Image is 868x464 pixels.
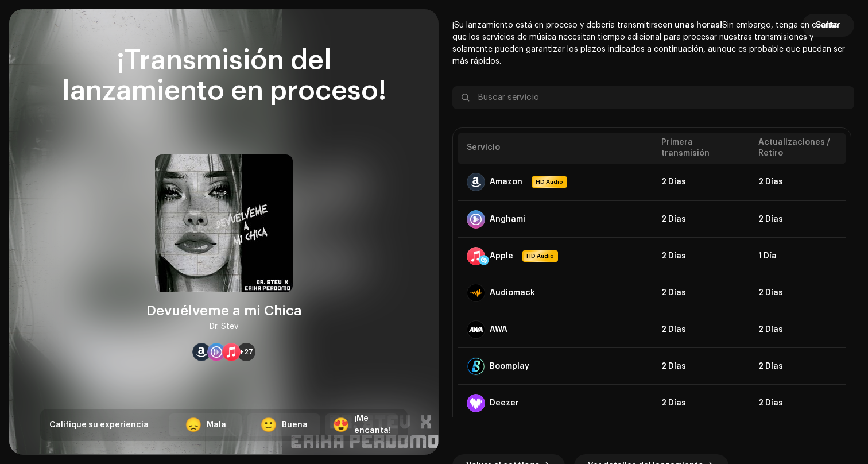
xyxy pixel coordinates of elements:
td: 2 Días [652,164,749,201]
span: Saltar [816,14,840,37]
div: AWA [490,325,507,334]
th: Servicio [458,133,652,164]
input: Buscar servicio [452,86,854,109]
div: ¡Me encanta! [354,413,391,437]
td: 2 Días [749,385,846,422]
td: 2 Días [652,348,749,385]
img: 9a9c4d5c-84a6-4e9a-98a5-aecc7beeb592 [155,154,293,292]
span: HD Audio [524,252,557,261]
td: 2 Días [652,201,749,238]
td: 2 Días [749,201,846,238]
div: Mala [207,419,226,431]
span: Califique su experiencia [49,421,149,429]
button: Saltar [802,14,854,37]
div: 😍 [332,418,350,432]
td: 2 Días [652,274,749,311]
td: 2 Días [652,238,749,274]
div: Boomplay [490,362,529,371]
td: 2 Días [652,385,749,422]
div: 🙂 [260,418,277,432]
td: 2 Días [749,164,846,201]
td: 2 Días [749,311,846,348]
span: +27 [239,347,253,357]
div: Deezer [490,399,519,408]
div: Devuélveme a mi Chica [146,301,302,320]
p: ¡Su lanzamiento está en proceso y debería transmitirse Sin embargo, tenga en cuenta que los servi... [452,20,854,68]
div: Audiomack [490,288,535,297]
td: 2 Días [652,311,749,348]
div: Dr. Stev [210,320,238,334]
div: Anghami [490,215,525,224]
td: 1 Día [749,238,846,274]
th: Primera transmisión [652,133,749,164]
td: 2 Días [749,274,846,311]
td: 2 Días [749,348,846,385]
th: Actualizaciones / Retiro [749,133,846,164]
span: HD Audio [533,177,566,187]
div: Apple [490,252,513,261]
div: Amazon [490,177,522,187]
div: ¡Transmisión del lanzamiento en proceso! [40,46,408,107]
div: 😞 [185,418,202,432]
b: en unas horas! [662,21,722,29]
div: Buena [282,419,308,431]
